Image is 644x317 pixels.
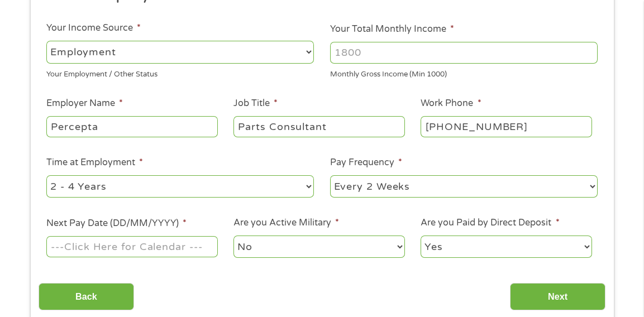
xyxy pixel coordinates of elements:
[39,283,134,310] input: Back
[46,98,123,109] label: Employer Name
[510,283,605,310] input: Next
[46,116,217,137] input: Walmart
[46,65,314,80] div: Your Employment / Other Status
[330,65,598,80] div: Monthly Gross Income (Min 1000)
[233,98,278,109] label: Job Title
[421,116,591,137] input: (231) 754-4010
[421,217,559,229] label: Are you Paid by Direct Deposit
[46,236,217,257] input: ---Click Here for Calendar ---
[46,22,141,34] label: Your Income Source
[46,218,187,229] label: Next Pay Date (DD/MM/YYYY)
[46,157,143,169] label: Time at Employment
[233,217,339,229] label: Are you Active Military
[421,98,481,109] label: Work Phone
[330,42,598,63] input: 1800
[330,23,454,35] label: Your Total Monthly Income
[330,157,402,169] label: Pay Frequency
[233,116,404,137] input: Cashier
